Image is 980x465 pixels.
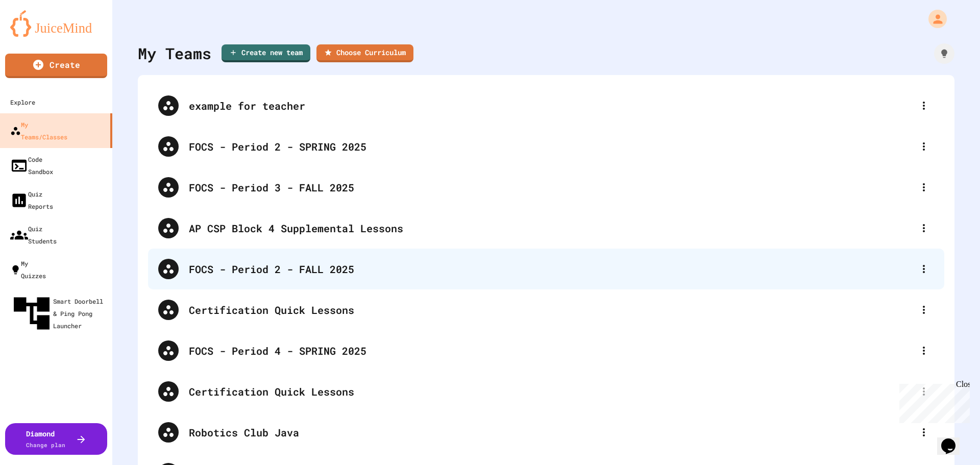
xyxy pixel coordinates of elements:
div: Quiz Reports [10,188,53,212]
div: AP CSP Block 4 Supplemental Lessons [189,221,914,236]
div: FOCS - Period 2 - SPRING 2025 [148,126,944,167]
div: Chat with us now!Close [4,4,70,65]
div: example for teacher [189,98,914,113]
div: My Quizzes [10,257,46,282]
div: FOCS - Period 3 - FALL 2025 [189,180,914,195]
iframe: chat widget [937,424,970,455]
div: FOCS - Period 2 - FALL 2025 [189,261,914,277]
div: FOCS - Period 2 - FALL 2025 [148,249,944,289]
div: My Teams/Classes [10,118,67,143]
a: Choose Curriculum [316,44,413,62]
div: Robotics Club Java [189,425,914,440]
div: Quiz Students [10,223,57,247]
div: Certification Quick Lessons [189,384,914,399]
div: FOCS - Period 2 - SPRING 2025 [189,139,914,154]
div: Certification Quick Lessons [189,302,914,317]
div: Certification Quick Lessons [148,289,944,330]
img: logo-orange.svg [10,10,102,37]
iframe: chat widget [895,380,970,423]
a: Create [5,54,107,78]
div: FOCS - Period 3 - FALL 2025 [148,167,944,208]
div: My Teams [138,42,211,65]
div: My Account [918,7,949,31]
span: Change plan [26,441,65,449]
div: AP CSP Block 4 Supplemental Lessons [148,208,944,249]
div: Explore [10,96,35,108]
div: example for teacher [148,85,944,126]
div: Diamond [26,428,65,450]
div: Robotics Club Java [148,412,944,453]
button: DiamondChange plan [5,423,107,455]
div: How it works [934,43,954,64]
div: Code Sandbox [10,153,53,178]
div: FOCS - Period 4 - SPRING 2025 [148,330,944,371]
div: Certification Quick Lessons [148,371,944,412]
a: Create new team [222,44,310,62]
div: Smart Doorbell & Ping Pong Launcher [10,292,108,335]
div: FOCS - Period 4 - SPRING 2025 [189,343,914,358]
